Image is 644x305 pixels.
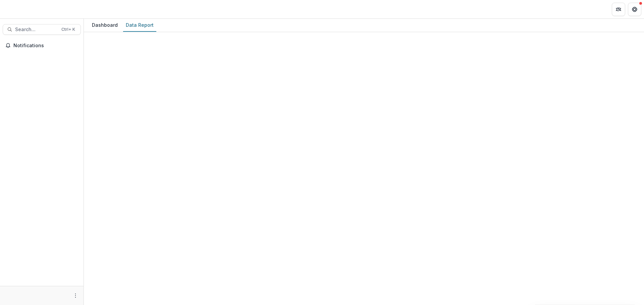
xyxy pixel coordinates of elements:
[15,27,57,32] span: Search...
[89,20,120,30] div: Dashboard
[89,19,120,32] a: Dashboard
[13,43,78,49] span: Notifications
[71,292,79,300] button: More
[628,3,641,16] button: Get Help
[3,40,81,51] button: Notifications
[123,19,156,32] a: Data Report
[3,24,81,35] button: Search...
[60,26,76,33] div: Ctrl + K
[123,20,156,30] div: Data Report
[612,3,625,16] button: Partners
